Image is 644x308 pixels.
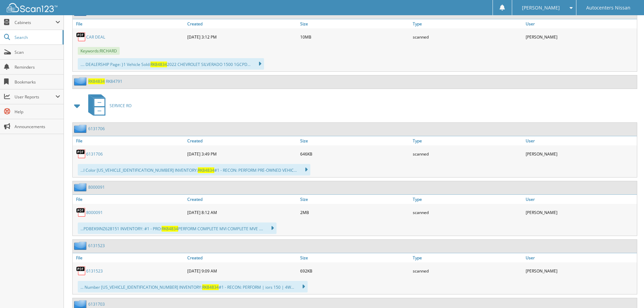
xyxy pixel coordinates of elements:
[86,210,103,215] a: 8000091
[186,195,299,204] a: Created
[74,77,88,86] img: folder2.png
[522,6,560,10] span: [PERSON_NAME]
[15,34,59,40] span: Search
[299,136,411,145] a: Size
[15,49,60,55] span: Scan
[76,32,86,42] img: PDF.png
[78,47,120,55] span: Keywords: R I C H A R D
[411,30,524,44] div: scanned
[299,206,411,219] div: 2MB
[202,284,219,290] span: RK84834
[110,103,132,109] span: S E R V I C E R O
[524,264,637,278] div: [PERSON_NAME]
[73,195,186,204] a: File
[73,136,186,145] a: File
[524,253,637,262] a: User
[84,92,132,119] a: SERVICE RO
[299,195,411,204] a: Size
[78,164,310,175] div: ...l Color [US_VEHICLE_IDENTIFICATION_NUMBER] INVENTORY: #1 - RECON: PERFORM PRE-OWNED VEHIC...
[74,241,88,250] img: folder2.png
[88,78,122,84] a: RK84834 RK84791
[524,19,637,28] a: User
[88,301,105,307] a: 6131703
[74,183,88,191] img: folder2.png
[88,184,105,190] a: 8000091
[86,268,103,274] a: 6131523
[411,19,524,28] a: Type
[15,109,60,115] span: Help
[15,79,60,85] span: Bookmarks
[186,253,299,262] a: Created
[150,62,167,67] span: RK84834
[186,19,299,28] a: Created
[73,19,186,28] a: File
[78,58,264,70] div: .... DEALERSHIP Page: }1 Vehicle Sold: 2022 CHEVROLET SILVERADO 1500 1GCPD...
[411,136,524,145] a: Type
[524,136,637,145] a: User
[15,124,60,129] span: Announcements
[299,30,411,44] div: 10MB
[610,276,644,308] iframe: Chat Widget
[411,147,524,161] div: scanned
[186,264,299,278] div: [DATE] 9:09 AM
[524,147,637,161] div: [PERSON_NAME]
[7,3,57,12] img: scan123-logo-white.svg
[88,243,105,248] a: 6131523
[524,195,637,204] a: User
[73,253,186,262] a: File
[162,226,178,232] span: RK84834
[15,20,55,25] span: Cabinets
[15,64,60,70] span: Reminders
[524,206,637,219] div: [PERSON_NAME]
[186,147,299,161] div: [DATE] 3:49 PM
[186,30,299,44] div: [DATE] 3:12 PM
[198,167,214,173] span: RK84834
[299,147,411,161] div: 646KB
[86,151,103,157] a: 6131706
[524,30,637,44] div: [PERSON_NAME]
[299,253,411,262] a: Size
[74,124,88,133] img: folder2.png
[15,94,55,100] span: User Reports
[299,19,411,28] a: Size
[186,206,299,219] div: [DATE] 8:12 AM
[76,266,86,276] img: PDF.png
[586,6,630,10] span: Autocenters Nissan
[411,206,524,219] div: scanned
[88,126,105,132] a: 6131706
[411,195,524,204] a: Type
[76,207,86,217] img: PDF.png
[78,281,308,292] div: ... Number [US_VEHICLE_IDENTIFICATION_NUMBER] INVENTORY: #1 - RECON: PERFORM | iors 150 | 4W...
[86,34,105,40] a: CAR DEAL
[411,253,524,262] a: Type
[76,149,86,159] img: PDF.png
[78,222,277,234] div: ...PDBEK9INZ628151 INVENTORY: #1 - PRO: PERFORM COMPLETE MVI COMPLETE MVE ....
[299,264,411,278] div: 692KB
[186,136,299,145] a: Created
[88,78,105,84] span: R K 8 4 8 3 4
[411,264,524,278] div: scanned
